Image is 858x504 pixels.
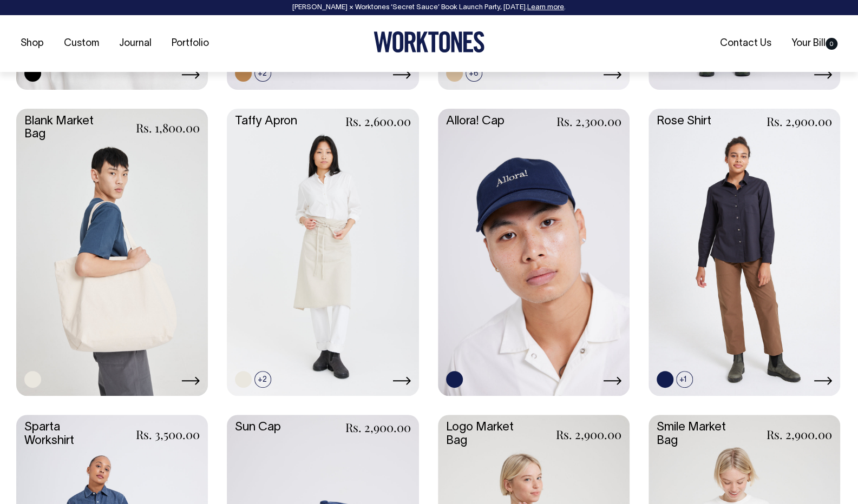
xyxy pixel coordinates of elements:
span: +1 [676,371,693,388]
a: Contact Us [716,35,776,52]
a: Portfolio [167,35,213,52]
div: [PERSON_NAME] × Worktones ‘Secret Sauce’ Book Launch Party, [DATE]. . [11,4,847,11]
a: Your Bill0 [787,35,842,52]
span: +6 [466,65,482,82]
a: Learn more [527,4,564,11]
span: +2 [254,65,271,82]
a: Custom [60,35,103,52]
a: Journal [115,35,156,52]
span: +2 [254,371,271,388]
a: Shop [16,35,48,52]
span: 0 [826,38,837,50]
